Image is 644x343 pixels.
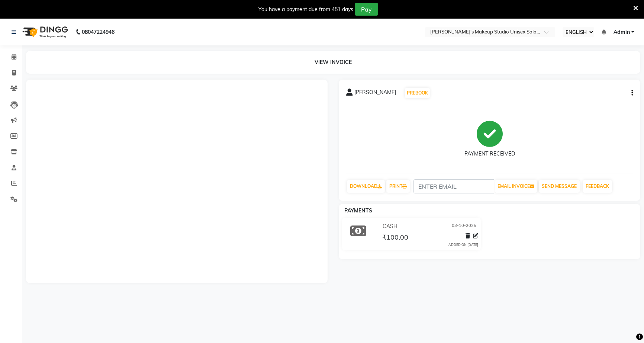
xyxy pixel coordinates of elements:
button: EMAIL INVOICE [495,180,537,193]
button: Pay [355,3,378,16]
a: FEEDBACK [583,180,612,193]
span: ₹100.00 [382,233,408,243]
span: PAYMENTS [344,207,372,214]
b: 08047224946 [82,22,115,42]
span: 03-10-2025 [452,222,476,230]
input: ENTER EMAIL [413,179,494,193]
div: VIEW INVOICE [26,51,640,74]
div: ADDED ON [DATE] [448,242,478,247]
div: You have a payment due from 451 days [258,6,353,13]
span: [PERSON_NAME] [354,89,396,99]
span: CASH [383,222,397,230]
div: PAYMENT RECEIVED [464,150,515,158]
a: PRINT [386,180,410,193]
img: logo [19,22,70,42]
span: Admin [614,28,630,36]
button: PREBOOK [405,88,430,98]
a: DOWNLOAD [347,180,385,193]
button: SEND MESSAGE [539,180,580,193]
